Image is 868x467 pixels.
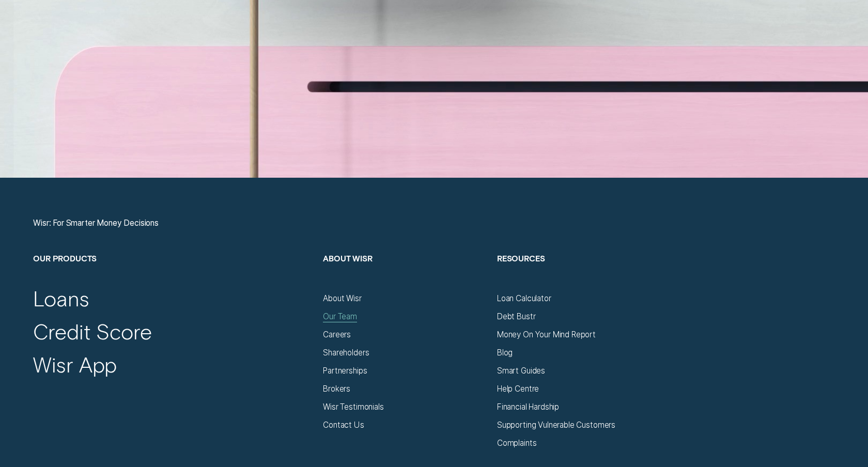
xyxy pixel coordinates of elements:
[33,218,159,228] a: Wisr: For Smarter Money Decisions
[497,366,545,376] a: Smart Guides
[33,253,313,294] h2: Our Products
[323,330,351,339] a: Careers
[323,402,383,412] a: Wisr Testimonials
[323,312,357,321] a: Our Team
[497,348,513,357] a: Blog
[497,420,615,430] a: Supporting Vulnerable Customers
[497,253,661,294] h2: Resources
[323,420,364,430] a: Contact Us
[497,384,539,394] a: Help Centre
[497,293,551,303] a: Loan Calculator
[497,402,559,412] a: Financial Hardship
[323,253,487,294] h2: About Wisr
[33,318,152,345] a: Credit Score
[323,366,367,376] a: Partnerships
[323,348,369,357] a: Shareholders
[323,293,361,303] a: About Wisr
[497,312,535,321] a: Debt Bustr
[33,285,89,312] a: Loans
[323,384,350,394] a: Brokers
[497,438,536,448] a: Complaints
[33,351,117,378] a: Wisr App
[497,330,596,339] a: Money On Your Mind Report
